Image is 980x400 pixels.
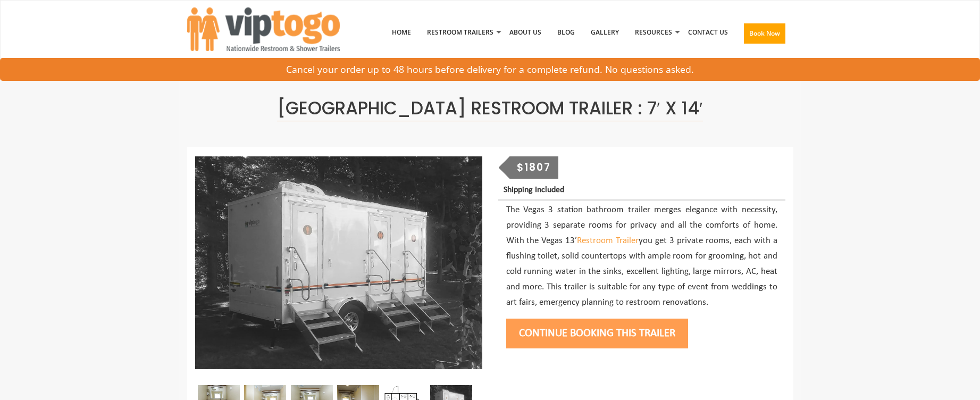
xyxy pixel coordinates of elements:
[627,5,680,60] a: Resources
[680,5,736,60] a: Contact Us
[506,203,777,310] p: The Vegas 3 station bathroom trailer merges elegance with necessity, providing 3 separate rooms f...
[195,156,482,369] img: Side view of three station restroom trailer with three separate doors with signs
[736,5,793,66] a: Book Now
[187,7,340,51] img: VIPTOGO
[384,5,419,60] a: Home
[419,5,501,60] a: Restroom Trailers
[501,5,549,60] a: About Us
[583,5,627,60] a: Gallery
[277,96,703,121] span: [GEOGRAPHIC_DATA] Restroom Trailer : 7′ x 14′
[509,156,558,179] div: $1807
[504,183,785,197] p: Shipping Included
[506,328,688,339] a: Continue Booking this trailer
[549,5,583,60] a: Blog
[744,23,785,44] button: Book Now
[506,319,688,348] button: Continue Booking this trailer
[577,236,639,245] a: Restroom Trailer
